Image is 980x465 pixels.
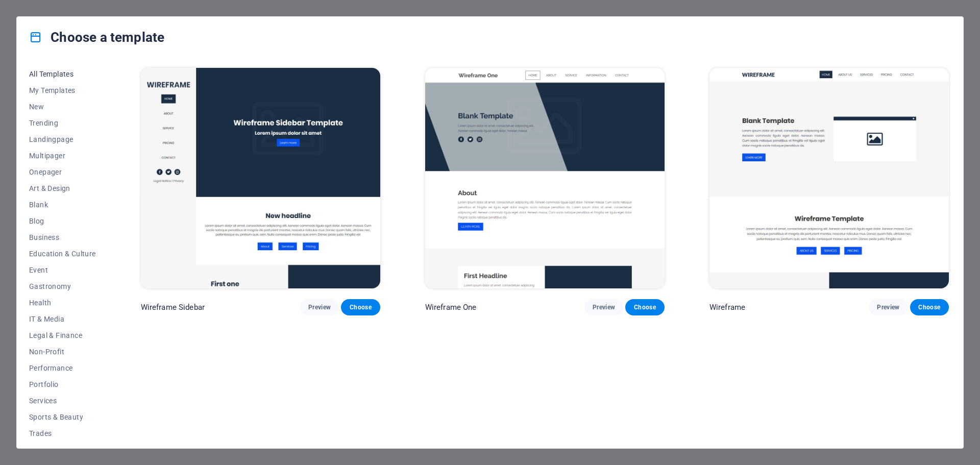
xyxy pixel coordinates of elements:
[625,299,664,315] button: Choose
[141,68,380,288] img: Wireframe Sidebar
[29,29,164,45] h4: Choose a template
[29,135,96,143] span: Landingpage
[29,425,96,442] button: Trades
[29,86,96,94] span: My Templates
[29,70,96,78] span: All Templates
[29,217,96,225] span: Blog
[425,302,477,312] p: Wireframe One
[593,303,615,311] span: Preview
[29,311,96,327] button: IT & Media
[29,184,96,192] span: Art & Design
[29,429,96,437] span: Trades
[29,393,96,409] button: Services
[29,327,96,344] button: Legal & Finance
[300,299,339,315] button: Preview
[918,303,941,311] span: Choose
[29,266,96,274] span: Event
[29,409,96,425] button: Sports & Beauty
[29,115,96,131] button: Trending
[29,119,96,127] span: Trending
[29,233,96,241] span: Business
[29,213,96,229] button: Blog
[29,360,96,376] button: Performance
[29,246,96,262] button: Education & Culture
[29,201,96,209] span: Blank
[425,68,665,288] img: Wireframe One
[29,299,96,307] span: Health
[341,299,380,315] button: Choose
[29,164,96,180] button: Onepager
[29,295,96,311] button: Health
[141,302,205,312] p: Wireframe Sidebar
[29,148,96,164] button: Multipager
[29,282,96,290] span: Gastronomy
[29,397,96,405] span: Services
[29,82,96,99] button: My Templates
[29,103,96,111] span: New
[308,303,331,311] span: Preview
[29,99,96,115] button: New
[877,303,899,311] span: Preview
[709,68,949,288] img: Wireframe
[29,376,96,393] button: Portfolio
[29,180,96,197] button: Art & Design
[29,168,96,176] span: Onepager
[349,303,372,311] span: Choose
[29,364,96,372] span: Performance
[869,299,908,315] button: Preview
[910,299,949,315] button: Choose
[633,303,656,311] span: Choose
[29,344,96,360] button: Non-Profit
[29,229,96,246] button: Business
[29,66,96,82] button: All Templates
[29,131,96,148] button: Landingpage
[709,302,745,312] p: Wireframe
[29,250,96,258] span: Education & Culture
[29,152,96,160] span: Multipager
[29,197,96,213] button: Blank
[29,315,96,323] span: IT & Media
[29,348,96,356] span: Non-Profit
[29,380,96,388] span: Portfolio
[29,262,96,278] button: Event
[29,413,96,421] span: Sports & Beauty
[584,299,623,315] button: Preview
[29,278,96,295] button: Gastronomy
[29,331,96,339] span: Legal & Finance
